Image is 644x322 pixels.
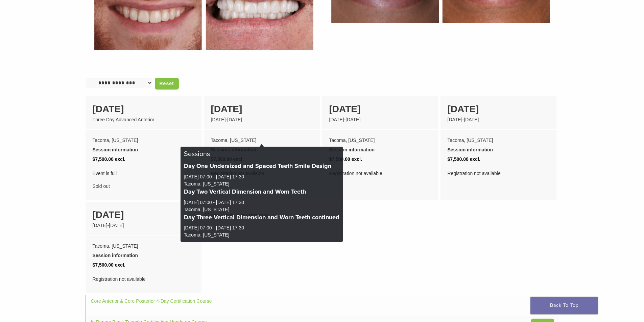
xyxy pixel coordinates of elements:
[329,116,431,123] div: [DATE]-[DATE]
[448,169,549,178] div: Registration not available
[448,116,549,123] div: [DATE]-[DATE]
[184,199,339,206] div: [DATE] 07:00 - [DATE] 17:30
[155,78,179,90] a: Reset
[211,116,313,123] div: [DATE]-[DATE]
[93,208,194,222] div: [DATE]
[448,102,549,116] div: [DATE]
[93,102,194,116] div: [DATE]
[184,162,339,188] div: Tacoma, [US_STATE]
[93,145,194,154] div: Session information
[93,251,194,260] div: Session information
[184,173,339,180] div: [DATE] 07:00 - [DATE] 17:30
[93,135,194,145] div: Tacoma, [US_STATE]
[184,213,339,221] h6: Day Three Vertical Dimension and Worn Teeth continued
[352,156,362,162] span: excl.
[184,188,339,213] div: Tacoma, [US_STATE]
[211,102,313,116] div: [DATE]
[184,224,339,231] div: [DATE] 07:00 - [DATE] 17:30
[184,188,339,196] h6: Day Two Vertical Dimension and Worn Teeth
[93,222,194,229] div: [DATE]-[DATE]
[448,145,549,154] div: Session information
[329,169,431,178] div: Registration not available
[329,102,431,116] div: [DATE]
[211,135,313,145] div: Tacoma, [US_STATE]
[93,241,194,251] div: Tacoma, [US_STATE]
[93,156,114,162] span: $7,500.00
[448,156,469,162] span: $7,500.00
[470,156,480,162] span: excl.
[329,145,431,154] div: Session information
[115,156,125,162] span: excl.
[530,297,598,314] a: Back To Top
[329,135,431,145] div: Tacoma, [US_STATE]
[93,169,194,178] span: Event is full
[115,262,125,268] span: excl.
[93,116,194,123] div: Three Day Advanced Anterior
[93,169,194,191] div: Sold out
[184,162,339,170] h6: Day One Undersized and Spaced Teeth Smile Design
[91,298,212,304] a: Core Anterior & Core Posterior 4-Day Certification Course
[211,145,313,154] div: Session information
[184,150,339,158] h5: Sessions
[93,274,194,284] div: Registration not available
[93,262,114,268] span: $7,500.00
[184,213,339,239] div: Tacoma, [US_STATE]
[448,135,549,145] div: Tacoma, [US_STATE]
